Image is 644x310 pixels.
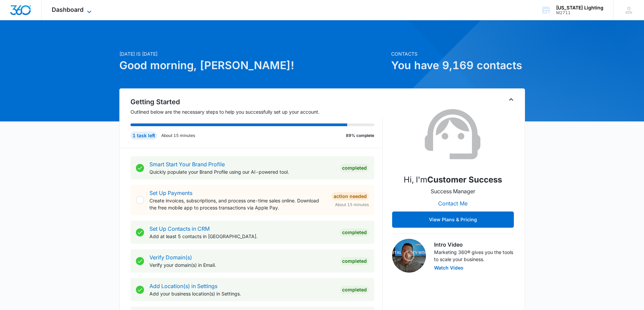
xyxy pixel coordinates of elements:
p: Success Manager [431,187,475,195]
h2: Getting Started [130,97,383,107]
p: Hi, I'm [404,174,502,186]
button: Toggle Collapse [507,95,515,104]
p: Marketing 360® gives you the tools to scale your business. [434,249,514,263]
div: 1 task left [130,132,157,140]
span: About 15 minutes [335,202,369,208]
p: Create invoices, subscriptions, and process one-time sales online. Download the free mobile app t... [149,197,326,211]
div: Completed [340,228,369,236]
div: Completed [340,164,369,172]
h1: You have 9,169 contacts [391,57,525,74]
p: [DATE] is [DATE] [119,50,387,57]
div: Completed [340,257,369,265]
div: Action Needed [332,192,369,200]
strong: Customer Success [427,175,502,185]
a: Set Up Contacts in CRM [149,225,210,232]
button: Watch Video [434,265,463,270]
p: About 15 minutes [161,133,195,139]
a: Add Location(s) in Settings [149,283,217,289]
a: Verify Domain(s) [149,254,192,261]
a: Set Up Payments [149,190,192,196]
button: Contact Me [431,195,474,212]
img: Intro Video [392,239,426,273]
p: Add your business location(s) in Settings. [149,290,335,297]
p: Contacts [391,50,525,57]
img: Customer Success [419,101,487,168]
p: 89% complete [346,133,374,139]
p: Outlined below are the necessary steps to help you successfully set up your account. [130,108,383,115]
h1: Good morning, [PERSON_NAME]! [119,57,387,74]
div: account id [556,10,603,15]
p: Add at least 5 contacts in [GEOGRAPHIC_DATA]. [149,233,335,240]
h3: Intro Video [434,241,514,249]
button: View Plans & Pricing [392,212,514,228]
p: Verify your domain(s) in Email. [149,261,335,269]
div: Completed [340,286,369,294]
a: Smart Start Your Brand Profile [149,161,225,168]
span: Dashboard [52,6,84,13]
div: account name [556,5,603,10]
p: Quickly populate your Brand Profile using our AI-powered tool. [149,168,335,175]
